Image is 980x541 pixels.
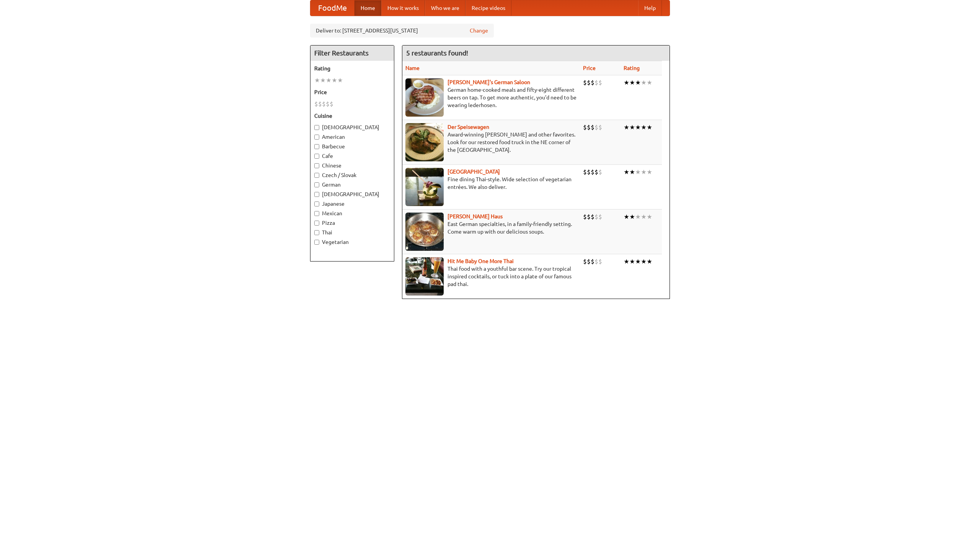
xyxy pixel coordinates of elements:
img: kohlhaus.jpg [405,213,444,251]
li: ★ [314,76,320,84]
p: German home-cooked meals and fifty-eight different beers on tap. To get more authentic, you'd nee... [405,86,577,109]
li: $ [598,257,602,266]
a: Recipe videos [465,0,511,16]
input: [DEMOGRAPHIC_DATA] [314,125,319,130]
li: ★ [647,213,652,221]
li: $ [322,100,326,108]
li: ★ [647,123,652,132]
label: Chinese [314,162,390,169]
a: Who we are [425,0,465,16]
li: $ [587,123,591,132]
li: ★ [629,257,635,266]
li: ★ [320,76,326,84]
li: $ [591,213,595,221]
h4: Filter Restaurants [310,45,394,61]
li: $ [595,78,598,87]
p: Award-winning [PERSON_NAME] and other favorites. Look for our restored food truck in the NE corne... [405,131,577,154]
a: Rating [624,65,640,71]
label: Barbecue [314,143,390,150]
a: [PERSON_NAME] Haus [448,213,503,219]
li: ★ [647,168,652,176]
li: ★ [635,257,641,266]
li: ★ [635,78,641,87]
li: ★ [624,78,629,87]
li: $ [583,168,587,176]
input: American [314,135,319,140]
a: Change [470,27,488,34]
p: Fine dining Thai-style. Wide selection of vegetarian entrées. We also deliver. [405,175,577,191]
li: $ [595,257,598,266]
li: $ [598,213,602,221]
li: ★ [629,78,635,87]
li: $ [598,123,602,132]
li: $ [587,168,591,176]
a: Der Speisewagen [448,124,489,130]
li: ★ [629,213,635,221]
li: $ [587,78,591,87]
input: Mexican [314,211,319,216]
img: satay.jpg [405,168,444,206]
input: Czech / Slovak [314,173,319,178]
label: [DEMOGRAPHIC_DATA] [314,190,390,198]
input: Thai [314,230,319,235]
h5: Price [314,88,390,96]
li: $ [591,123,595,132]
li: $ [326,100,330,108]
div: Deliver to: [STREET_ADDRESS][US_STATE] [310,24,494,37]
li: ★ [641,213,647,221]
input: German [314,182,319,187]
label: Cafe [314,152,390,160]
li: ★ [629,123,635,132]
li: ★ [647,78,652,87]
label: [DEMOGRAPHIC_DATA] [314,123,390,131]
label: Vegetarian [314,238,390,246]
input: Chinese [314,163,319,168]
h5: Rating [314,65,390,72]
li: $ [314,100,318,108]
ng-pluralize: 5 restaurants found! [406,49,468,57]
li: $ [587,213,591,221]
li: $ [591,78,595,87]
li: ★ [635,123,641,132]
label: Czech / Slovak [314,171,390,179]
li: $ [595,168,598,176]
li: ★ [624,168,629,176]
a: FoodMe [310,0,354,16]
li: $ [330,100,333,108]
li: $ [583,123,587,132]
a: Price [583,65,596,71]
label: Thai [314,229,390,236]
li: ★ [647,257,652,266]
input: Barbecue [314,144,319,149]
li: ★ [326,76,332,84]
li: ★ [337,76,343,84]
li: ★ [635,213,641,221]
a: [GEOGRAPHIC_DATA] [448,169,500,175]
li: ★ [641,257,647,266]
li: $ [318,100,322,108]
li: ★ [332,76,337,84]
li: ★ [624,257,629,266]
img: speisewagen.jpg [405,123,444,161]
li: ★ [641,168,647,176]
li: $ [598,168,602,176]
li: $ [595,213,598,221]
img: babythai.jpg [405,257,444,296]
label: Mexican [314,210,390,217]
li: $ [598,78,602,87]
a: [PERSON_NAME]'s German Saloon [448,79,530,85]
a: Hit Me Baby One More Thai [448,258,514,264]
a: Help [638,0,662,16]
a: Name [405,65,420,71]
li: ★ [641,78,647,87]
li: ★ [629,168,635,176]
input: Pizza [314,221,319,226]
label: German [314,181,390,188]
li: $ [583,78,587,87]
img: esthers.jpg [405,78,444,117]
